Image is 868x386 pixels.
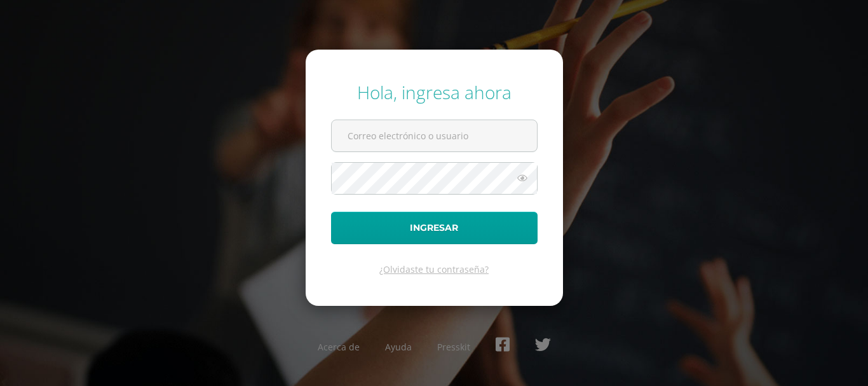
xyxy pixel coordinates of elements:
[331,212,538,244] button: Ingresar
[385,341,412,353] a: Ayuda
[437,341,470,353] a: Presskit
[318,341,360,353] a: Acerca de
[331,80,538,104] div: Hola, ingresa ahora
[379,263,489,275] a: ¿Olvidaste tu contraseña?
[332,120,537,151] input: Correo electrónico o usuario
